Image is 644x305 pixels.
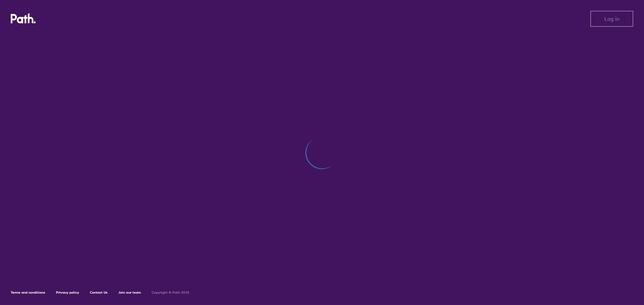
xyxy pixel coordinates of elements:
a: Terms and conditions [11,290,45,295]
a: Join our team [118,290,141,295]
button: Log in [590,11,633,27]
a: Contact Us [90,290,108,295]
a: Privacy policy [56,290,79,295]
span: Log in [604,16,620,22]
h6: Copyright © Path 2018 [152,291,189,295]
